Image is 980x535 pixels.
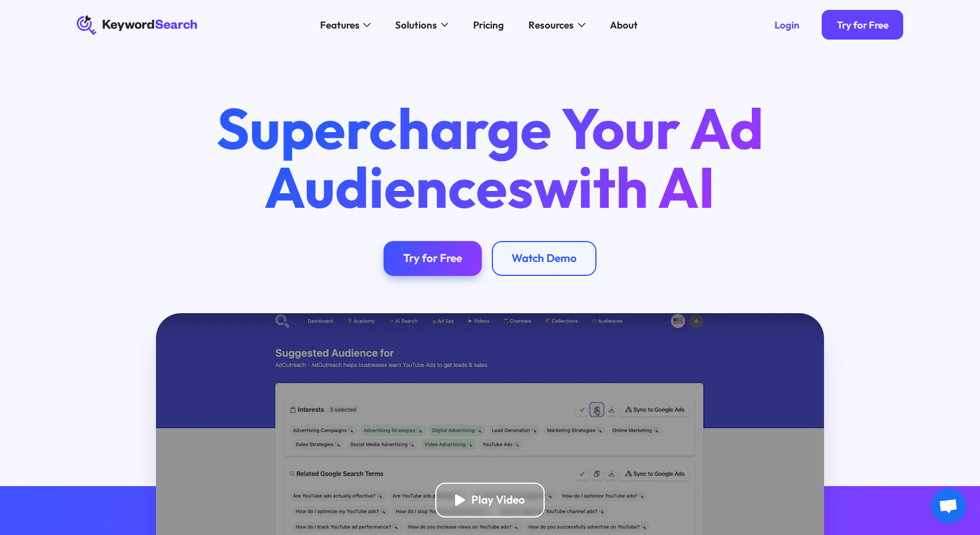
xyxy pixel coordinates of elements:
a: About [602,15,645,35]
div: Try for Free [837,19,889,31]
div: Pricing [473,17,504,33]
div: Features [320,17,360,33]
div: Watch Demo [512,251,577,265]
div: Solutions [395,17,437,33]
a: Pricing [466,15,512,35]
div: Resources [528,17,574,33]
a: Login [760,10,815,40]
a: Try for Free [384,241,482,276]
div: Login [775,19,800,31]
span: with AI [534,151,715,222]
a: Open chat [931,488,966,523]
div: Try for Free [403,251,462,265]
div: About [610,17,638,33]
h1: Supercharge Your Ad Audiences [193,99,787,217]
a: Try for Free [822,10,903,40]
div: Play Video [471,493,525,507]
